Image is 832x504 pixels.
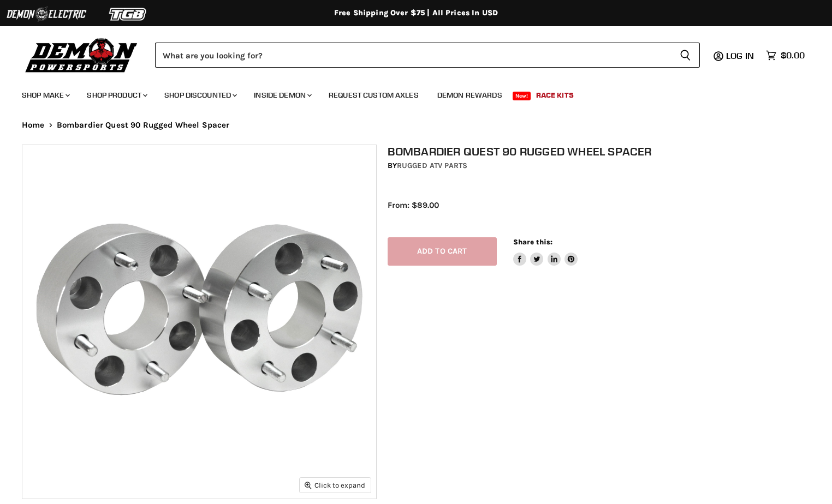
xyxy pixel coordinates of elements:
[397,161,467,170] a: Rugged ATV Parts
[671,43,700,68] button: Search
[14,80,802,106] ul: Main menu
[22,145,376,499] img: Bombardier Quest 90 Rugged Wheel Spacer
[155,43,671,68] input: Search
[528,84,582,106] a: Race Kits
[513,237,578,266] aside: Share this:
[87,4,169,25] img: TGB Logo 2
[300,478,371,493] button: Click to expand
[156,84,243,106] a: Shop Discounted
[388,200,439,210] span: From: $89.00
[726,50,754,61] span: Log in
[781,50,805,61] span: $0.00
[320,84,427,106] a: Request Custom Axles
[246,84,318,106] a: Inside Demon
[22,121,45,130] a: Home
[429,84,510,106] a: Demon Rewards
[155,43,700,68] form: Product
[760,47,810,63] a: $0.00
[14,84,76,106] a: Shop Make
[79,84,154,106] a: Shop Product
[388,145,821,158] h1: Bombardier Quest 90 Rugged Wheel Spacer
[513,238,552,246] span: Share this:
[22,35,141,74] img: Demon Powersports
[721,51,760,61] a: Log in
[388,160,821,172] div: by
[57,121,230,130] span: Bombardier Quest 90 Rugged Wheel Spacer
[5,4,87,25] img: Demon Electric Logo 2
[305,481,365,489] span: Click to expand
[513,92,531,100] span: New!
